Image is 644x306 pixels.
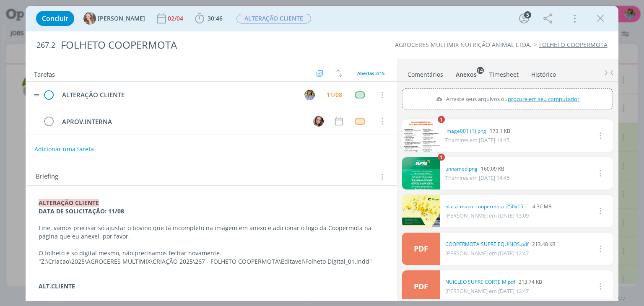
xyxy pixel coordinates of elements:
[42,15,68,22] span: Concluir
[39,282,75,290] strong: ALT.CLIENTE
[36,171,58,182] span: Briefing
[236,13,312,24] button: ALTERAÇÃO CLIENTE
[524,11,531,18] div: 5
[433,93,582,104] label: Arraste seus arquivos ou
[445,136,509,144] span: Thamires em [DATE] 14:45
[445,241,556,248] div: 213.48 KB
[402,270,440,303] a: PDF
[58,117,305,127] div: APROV.INTERNA
[304,88,316,101] button: A
[445,165,478,173] a: unnamed.png
[208,14,223,22] span: 30:46
[445,278,542,286] div: 213.74 KB
[168,16,185,21] div: 02/04
[39,199,99,207] strong: ALTERAÇÃO CLIENTE
[402,233,440,265] a: PDF
[445,249,529,257] span: [PERSON_NAME] em [DATE] 12:47
[57,35,366,55] div: FOLHETO COOPERMOTA
[407,67,444,79] a: Comentários
[445,165,509,173] div: 160.09 KB
[445,278,515,286] a: NUìCLEO SUPRE CORTE M.pdf
[34,94,39,96] img: drag-icon.svg
[34,142,94,157] button: Adicionar uma tarefa
[445,241,529,248] a: COOPERMOTA SUPRE EQUINOS.pdf
[39,207,124,215] strong: DATA DE SOLICITAÇÃO: 11/08
[456,70,477,79] div: Anexos
[327,92,342,98] div: 11/08
[83,12,96,25] img: G
[445,127,486,135] a: image001 (1).png
[445,127,510,135] div: 173.1 KB
[539,41,608,49] a: FOLHETO COOPERMOTA
[445,203,529,210] a: placa_mapa_coopermota_250x150cm.jpg
[34,68,55,78] span: Tarefas
[26,6,618,301] div: dialog
[445,174,509,182] span: Thamires em [DATE] 14:45
[489,67,519,79] a: Timesheet
[438,116,445,123] sup: 1
[336,70,342,77] img: arrow-down-up.svg
[39,257,384,266] p: "Z:\Criacao\2025\AGROCERES MULTIMIX\CRIAÇÃO 2025\267 - FOLHETO COOPERMOTA\Editavel\Folheto Digita...
[39,249,384,257] p: O folheto é só digital mesmo, não precisamos fechar novamente.
[477,67,484,74] sup: 14
[517,12,531,25] button: 5
[304,90,315,100] img: A
[193,12,225,25] button: 30:46
[39,224,384,241] p: Line, vamos precisar só ajustar o bovino que tá incompleto na imagem em anexo e adicionar o logo ...
[83,12,145,25] button: G[PERSON_NAME]
[36,41,55,50] span: 267.2
[445,203,552,210] div: 4.36 MB
[357,70,384,76] span: Abertas 2/15
[438,154,445,161] sup: 1
[236,14,311,23] span: ALTERAÇÃO CLIENTE
[36,11,74,26] button: Concluir
[58,90,296,100] div: ALTERAÇÃO CLIENTE
[313,116,324,127] img: T
[395,41,532,49] a: AGROCERES MULTIMIX NUTRIÇÃO ANIMAL LTDA.
[312,115,325,127] button: T
[98,16,145,21] span: [PERSON_NAME]
[531,67,556,79] a: Histórico
[445,287,529,295] span: [PERSON_NAME] em [DATE] 12:47
[445,212,529,219] span: [PERSON_NAME] em [DATE] 13:09
[508,95,580,103] span: procure em seu computador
